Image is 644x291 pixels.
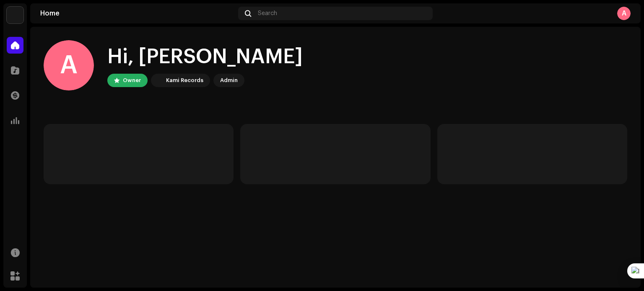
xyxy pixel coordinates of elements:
div: Owner [123,75,141,85]
div: A [617,7,631,20]
span: Search [258,10,277,17]
div: Kami Records [166,75,203,85]
img: 33004b37-325d-4a8b-b51f-c12e9b964943 [153,75,163,85]
div: A [44,40,94,90]
img: 33004b37-325d-4a8b-b51f-c12e9b964943 [7,7,23,23]
div: Hi, [PERSON_NAME] [107,44,303,70]
div: Admin [220,75,238,85]
div: Home [40,10,235,17]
